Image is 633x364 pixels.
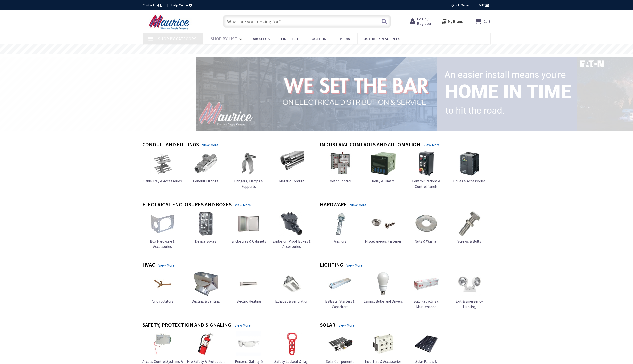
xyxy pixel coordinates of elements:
a: Hangers, Clamps & Supports Hangers, Clamps & Supports [228,151,269,189]
span: Electric Heating [236,299,261,304]
img: Solar Panels & Accessories [414,331,439,356]
img: Explosion-Proof Boxes & Accessories [279,211,304,236]
a: View More [202,142,218,148]
a: Metallic Conduit Metallic Conduit [279,151,304,184]
a: Drives & Accessories Drives & Accessories [453,151,486,184]
span: Shop By Category [158,36,196,41]
a: Anchors Anchors [328,211,353,244]
a: Motor Control Motor Control [328,151,353,184]
img: Inverters & Accessories [371,331,396,356]
a: Contact us [143,3,163,8]
span: About us [253,36,270,41]
img: Safety Lockout & Tag-Out Devices [279,331,304,356]
a: Box Hardware & Accessories Box Hardware & Accessories [142,211,183,249]
a: Cart [475,17,491,26]
a: Bulb Recycling & Maintenance Bulb Recycling & Maintenance [406,271,447,309]
span: Inverters & Accessories [365,359,402,364]
span: Box Hardware & Accessories [150,239,175,249]
a: Login / Register [410,17,432,26]
a: Conduit Fittings Conduit Fittings [193,151,218,184]
a: Exit & Emergency Lighting Exit & Emergency Lighting [449,271,490,309]
span: Solar Components [326,359,354,364]
img: Enclosures & Cabinets [236,211,261,236]
img: Motor Control [328,151,353,176]
rs-layer: Free Same Day Pickup at 15 Locations [271,47,362,52]
img: Solar Components [328,331,353,356]
span: Exhaust & Ventilation [275,299,308,304]
a: Miscellaneous Fastener Miscellaneous Fastener [365,211,401,244]
a: Enclosures & Cabinets Enclosures & Cabinets [231,211,266,244]
a: Fire Safety & Protection Fire Safety & Protection [187,331,225,364]
a: Explosion-Proof Boxes & Accessories Explosion-Proof Boxes & Accessories [271,211,312,249]
a: View More [350,202,366,208]
img: Access Control Systems & Accessories [150,331,175,356]
input: What are you looking for? [223,15,391,28]
a: Screws & Bolts Screws & Bolts [457,211,482,244]
a: View More [424,142,440,148]
a: View More [158,263,175,268]
span: Air Circulators [152,299,173,304]
img: Ballasts, Starters & Capacitors [328,271,353,296]
img: Ducting & Venting [193,271,218,296]
img: Anchors [328,211,353,236]
img: Lamps, Bulbs and Drivers [371,271,396,296]
img: Control Stations & Control Panels [414,151,439,176]
a: View More [339,323,355,328]
span: Nuts & Washer [415,239,438,243]
rs-layer: Home in time [445,80,571,104]
span: Ducting & Venting [192,299,220,304]
a: View More [346,263,363,268]
span: Screws & Bolts [457,239,481,243]
img: Miscellaneous Fastener [371,211,396,236]
img: Conduit Fittings [193,151,218,176]
img: Electric Heating [236,271,261,296]
span: Metallic Conduit [279,179,304,183]
a: Device Boxes Device Boxes [193,211,218,244]
span: Bulb Recycling & Maintenance [413,299,439,309]
h4: Lighting [320,262,343,269]
h4: Safety, Protection and Signaling [142,322,231,329]
span: Control Stations & Control Panels [412,179,440,189]
span: Customer Resources [361,36,400,41]
img: Nuts & Washer [414,211,439,236]
span: Login / Register [417,17,432,26]
img: 1_1.png [190,55,439,132]
a: Inverters & Accessories Inverters & Accessories [365,331,402,364]
h4: HVAC [142,262,155,269]
a: Cable Tray & Accessories Cable Tray & Accessories [143,151,182,184]
a: View More [235,202,251,208]
div: My Branch [441,17,465,26]
h4: Industrial Controls and Automation [320,141,420,149]
span: Media [340,36,350,41]
a: View More [235,323,251,328]
span: Anchors [334,239,346,243]
a: Help Center [171,3,192,8]
img: Exhaust & Ventilation [279,271,304,296]
a: Ballasts, Starters & Capacitors Ballasts, Starters & Capacitors [320,271,361,309]
img: Bulb Recycling & Maintenance [414,271,439,296]
strong: Cart [483,17,491,26]
span: Line Card [281,36,298,41]
img: Screws & Bolts [457,211,482,236]
span: Enclosures & Cabinets [231,239,266,243]
h4: Solar [320,322,335,329]
img: Fire Safety & Protection [193,331,218,356]
img: Air Circulators [150,271,175,296]
span: Motor Control [329,179,351,183]
span: Drives & Accessories [453,179,486,183]
rs-layer: to hit the road. [445,102,505,119]
h4: Conduit and Fittings [142,141,199,149]
span: Tour [477,3,489,7]
img: Personal Safety & Protection [236,331,261,356]
a: Quick Order [451,3,470,8]
a: Air Circulators Air Circulators [150,271,175,304]
h4: Electrical Enclosures and Boxes [142,202,232,209]
a: Nuts & Washer Nuts & Washer [414,211,439,244]
span: Lamps, Bulbs and Drivers [364,299,403,304]
img: Hangers, Clamps & Supports [236,151,261,176]
img: Device Boxes [193,211,218,236]
span: Exit & Emergency Lighting [456,299,483,309]
a: Exhaust & Ventilation Exhaust & Ventilation [275,271,308,304]
strong: My Branch [448,19,465,24]
a: Control Stations & Control Panels Control Stations & Control Panels [406,151,447,189]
